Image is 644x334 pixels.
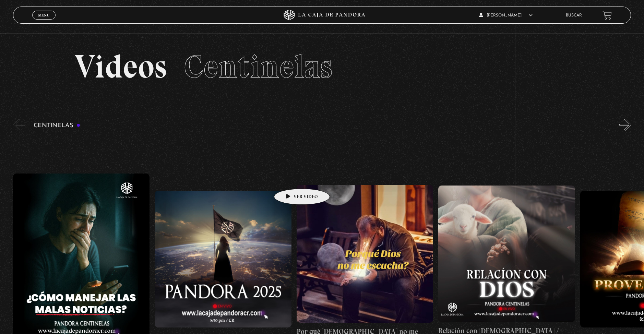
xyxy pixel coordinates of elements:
[619,119,631,131] button: Next
[38,13,49,17] span: Menu
[184,47,332,86] span: Centinelas
[34,122,81,129] h3: Centinelas
[479,13,533,17] span: [PERSON_NAME]
[36,19,52,24] span: Cerrar
[603,11,612,20] a: View your shopping cart
[13,119,25,131] button: Previous
[75,50,569,83] h2: Videos
[566,13,582,17] a: Buscar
